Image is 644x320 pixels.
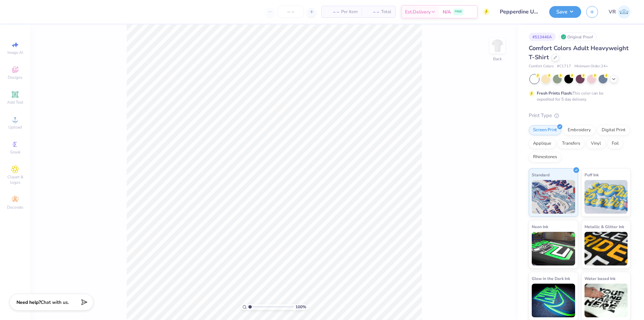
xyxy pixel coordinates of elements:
div: Rhinestones [529,152,561,162]
span: Designs [8,75,23,80]
button: Save [549,6,581,18]
img: Metallic & Glitter Ink [585,232,628,265]
a: VR [609,5,631,19]
span: Per Item [341,8,358,15]
span: N/A [443,8,451,15]
span: FREE [455,9,462,14]
img: Water based Ink [585,284,628,317]
img: Neon Ink [532,232,575,265]
div: Digital Print [597,125,630,135]
input: Untitled Design [495,5,544,19]
div: Transfers [558,139,585,149]
div: Screen Print [529,125,561,135]
span: Decorate [7,205,23,210]
div: This color can be expedited for 5 day delivery. [537,90,619,102]
span: Water based Ink [585,275,615,282]
span: VR [609,8,616,16]
div: Back [493,56,502,62]
span: Upload [8,125,22,130]
div: Print Type [529,112,631,119]
div: Foil [607,139,623,149]
span: Neon Ink [532,223,548,230]
span: Puff Ink [585,171,599,178]
span: Add Text [7,100,23,105]
img: Standard [532,180,575,214]
strong: Need help? [16,299,41,306]
span: Image AI [7,50,23,55]
span: Chat with us. [41,299,69,306]
span: # C1717 [557,64,571,69]
span: Clipart & logos [3,174,27,185]
input: – – [278,6,304,18]
strong: Fresh Prints Flash: [537,91,572,96]
span: – – [366,8,379,15]
div: Vinyl [587,139,605,149]
img: Puff Ink [585,180,628,214]
span: Greek [10,149,21,155]
div: Embroidery [563,125,595,135]
div: # 513446A [529,33,556,41]
span: Comfort Colors [529,64,554,69]
span: Est. Delivery [405,8,431,15]
div: Applique [529,139,556,149]
span: Glow in the Dark Ink [532,275,570,282]
img: Vincent Roxas [617,5,631,19]
span: 100 % [295,304,306,310]
span: Minimum Order: 24 + [574,64,608,69]
div: Original Proof [559,33,597,41]
img: Glow in the Dark Ink [532,284,575,317]
img: Back [491,39,504,52]
span: Total [381,8,391,15]
span: Comfort Colors Adult Heavyweight T-Shirt [529,44,629,61]
span: Standard [532,171,550,178]
span: Metallic & Glitter Ink [585,223,624,230]
span: – – [326,8,339,15]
